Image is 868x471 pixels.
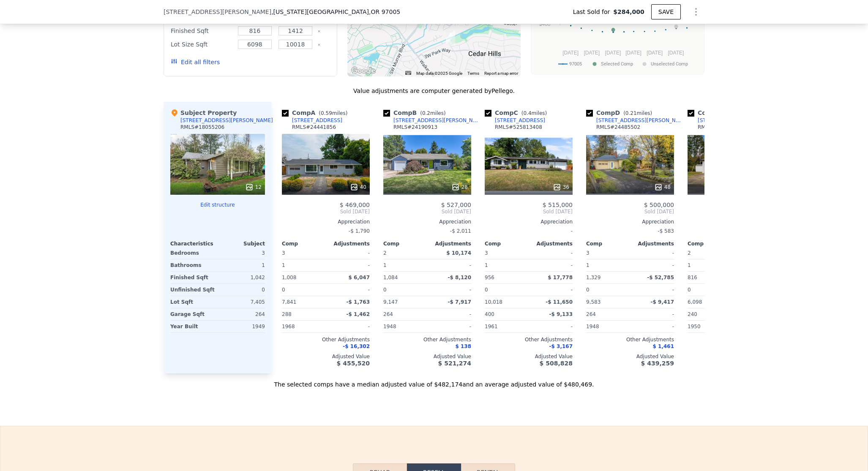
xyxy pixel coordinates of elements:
span: 264 [383,311,393,317]
div: [STREET_ADDRESS][PERSON_NAME] [180,117,273,124]
span: [STREET_ADDRESS][PERSON_NAME] [164,8,271,16]
div: Bathrooms [170,259,216,271]
div: 1950 [688,321,730,332]
div: 1 [282,259,324,271]
div: Other Adjustments [688,336,775,343]
button: Edit all filters [171,58,220,66]
div: RMLS # 24190913 [393,124,437,131]
div: 1968 [282,321,324,332]
div: Other Adjustments [485,336,573,343]
div: - [485,225,573,237]
div: Unfinished Sqft [170,284,216,296]
span: 956 [485,275,494,280]
span: Map data ©2025 Google [416,71,462,76]
span: $ 138 [455,343,471,349]
div: RMLS # 18055206 [180,124,224,131]
div: Adjustments [529,240,573,247]
div: - [530,284,573,296]
div: Appreciation [688,218,775,225]
span: Sold [DATE] [688,208,775,215]
div: - [530,321,573,332]
div: Subject Property [170,109,237,117]
div: 1948 [586,321,628,332]
span: 0.21 [625,110,637,116]
div: Adjusted Value [383,353,471,360]
div: Other Adjustments [586,336,674,343]
div: Lot Sqft [170,296,216,308]
text: Selected Comp [601,61,633,67]
div: RMLS # 24441856 [292,124,336,131]
span: $ 1,461 [653,343,674,349]
div: 1948 [383,321,426,332]
a: Report a map error [484,71,518,76]
text: [DATE] [562,50,579,56]
div: Characteristics [170,240,218,247]
div: 1949 [219,321,265,332]
span: $ 500,000 [644,201,674,208]
div: RMLS # 525813408 [495,124,542,131]
span: 3 [586,250,590,256]
span: 0.59 [321,110,332,116]
div: 1,042 [219,272,265,283]
text: 97005 [569,61,582,67]
span: 0 [586,287,590,293]
div: Other Adjustments [282,336,370,343]
span: Sold [DATE] [383,208,471,215]
div: Finished Sqft [170,272,216,283]
text: [DATE] [584,50,600,56]
div: 28 [451,183,468,191]
span: 9,583 [586,299,601,305]
div: - [632,247,674,259]
span: -$ 11,650 [546,299,573,305]
div: - [328,259,370,271]
div: Appreciation [586,218,674,225]
div: Adjusted Value [485,353,573,360]
span: $ 439,259 [641,360,674,367]
button: Keyboard shortcuts [405,71,411,75]
span: 0 [282,287,285,293]
div: Adjustments [326,240,370,247]
span: -$ 8,120 [448,275,471,280]
div: Comp B [383,109,449,117]
span: -$ 9,133 [549,311,573,317]
div: [STREET_ADDRESS][PERSON_NAME] [393,117,481,124]
div: Adjustments [630,240,674,247]
button: Show Options [688,3,704,20]
div: Comp [282,240,326,247]
span: $ 508,828 [540,360,573,367]
div: - [429,321,471,332]
div: [STREET_ADDRESS][PERSON_NAME] [596,117,684,124]
div: Adjusted Value [688,353,775,360]
span: Sold [DATE] [282,208,370,215]
a: [STREET_ADDRESS] [485,117,545,124]
span: 240 [688,311,697,317]
button: Edit structure [170,201,265,208]
div: Value adjustments are computer generated by Pellego . [164,87,704,95]
div: Comp [485,240,529,247]
span: 6,098 [688,299,702,305]
span: -$ 1,462 [347,311,370,317]
div: Lot Size Sqft [171,38,233,50]
button: SAVE [651,4,681,19]
span: -$ 583 [658,228,674,234]
span: $284,000 [613,8,644,16]
a: [STREET_ADDRESS][PERSON_NAME] [383,117,481,124]
span: -$ 9,417 [651,299,674,305]
span: 2 [688,250,691,256]
div: - [632,259,674,271]
div: RMLS # 24048707 [698,124,742,131]
span: 3 [485,250,488,256]
span: -$ 16,302 [343,343,370,349]
span: 10,018 [485,299,502,305]
div: - [530,259,573,271]
div: Comp [383,240,427,247]
div: 7,405 [219,296,265,308]
div: [STREET_ADDRESS] [292,117,342,124]
span: -$ 1,763 [347,299,370,305]
span: 1,329 [586,275,601,280]
span: Last Sold for [573,8,614,16]
div: Subject [218,240,265,247]
div: Appreciation [282,218,370,225]
span: ( miles) [518,110,550,116]
span: $ 455,520 [337,360,370,367]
